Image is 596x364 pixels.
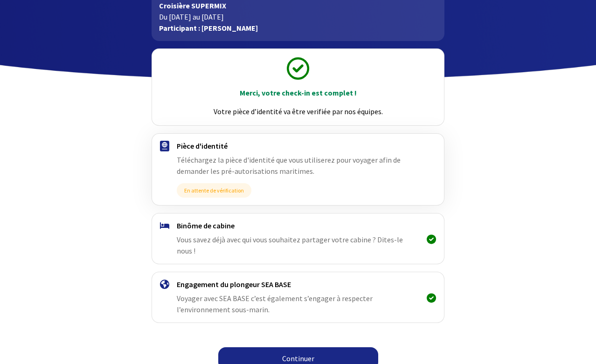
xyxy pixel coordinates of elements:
span: Vous savez déjà avec qui vous souhaitez partager votre cabine ? Dites-le nous ! [177,235,403,255]
h4: Pièce d'identité [177,141,419,151]
span: Téléchargez la pièce d'identité que vous utiliserez pour voyager afin de demander les pré-autoris... [177,155,401,176]
p: Du [DATE] au [DATE] [159,11,437,22]
p: Merci, votre check-in est complet ! [160,87,435,98]
img: binome.svg [160,222,169,229]
img: engagement.svg [160,280,169,289]
h4: Binôme de cabine [177,221,419,230]
img: passport.svg [160,141,169,151]
span: En attente de vérification [177,183,251,198]
span: Voyager avec SEA BASE c’est également s’engager à respecter l’environnement sous-marin. [177,294,373,314]
h4: Engagement du plongeur SEA BASE [177,280,419,289]
p: Votre pièce d’identité va être verifiée par nos équipes. [160,106,435,117]
p: Participant : [PERSON_NAME] [159,22,437,34]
